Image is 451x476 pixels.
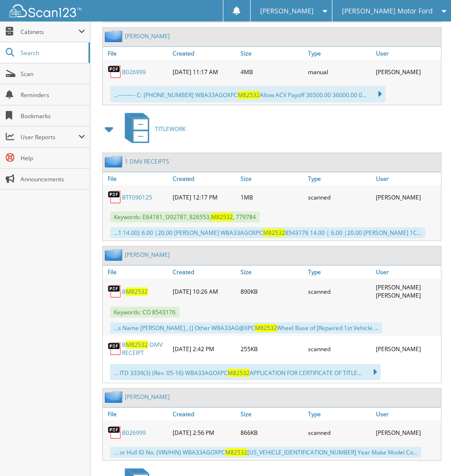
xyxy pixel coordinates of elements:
div: [DATE] 2:42 PM [170,338,238,359]
span: Keywords: CO 8543176 [110,307,179,318]
span: M82532 [228,369,250,377]
div: 4MB [238,62,306,81]
div: scanned [306,338,373,359]
span: [PERSON_NAME] [260,8,314,14]
span: TITLEWORK [155,125,186,133]
a: [PERSON_NAME] [125,251,170,259]
a: File [103,408,170,421]
span: User Reports [21,133,78,141]
a: B026999 [122,429,146,437]
a: 1 DMV RECEIPTS [125,157,169,166]
span: M82532 [263,229,285,237]
div: ... or Hull ID No. (VIN/HIN) WBA33AGOXPC [US_VEHICLE_IDENTIFICATION_NUMBER] Year Make Model Co... [110,447,421,458]
a: Type [306,266,373,278]
span: Keywords: E64181, D92787, 826553, , 779784 [110,211,260,222]
a: BM82532-DMV RECEIPT [122,341,168,357]
a: Type [306,172,373,185]
div: [DATE] 2:56 PM [170,423,238,442]
span: M82532 [238,91,260,99]
div: manual [306,62,373,81]
div: 255KB [238,338,306,359]
span: [PERSON_NAME] Motor Ford [342,8,433,14]
img: folder2.png [105,155,125,167]
div: ...--------- C: [PHONE_NUMBER] WBA33AGOXPC Allow ACV Payoff 36500.00 36000.00 0... [110,86,385,102]
div: [DATE] 10:26 AM [170,281,238,302]
iframe: Chat Widget [403,430,451,476]
span: Cabinets [21,28,78,36]
a: [PERSON_NAME] [125,393,170,401]
span: Reminders [21,91,85,99]
span: Announcements [21,175,85,183]
a: Size [238,47,306,60]
img: scan123-logo-white.svg [10,4,81,17]
a: [PERSON_NAME] [125,32,170,40]
span: M82532 [225,448,247,456]
a: Created [170,408,238,421]
a: Size [238,266,306,278]
div: scanned [306,281,373,302]
div: [PERSON_NAME] [374,62,441,81]
span: Scan [21,70,85,78]
span: M82532 [126,341,148,349]
a: Created [170,266,238,278]
img: PDF.png [108,65,122,79]
a: File [103,266,170,278]
div: scanned [306,188,373,207]
div: [DATE] 11:17 AM [170,62,238,81]
img: PDF.png [108,284,122,299]
a: B026999 [122,68,146,76]
a: User [374,266,441,278]
span: M82532 [255,324,277,332]
a: Type [306,47,373,60]
span: Bookmarks [21,112,85,120]
a: User [374,172,441,185]
a: TITLEWORK [119,110,186,148]
div: ...1 14.00} 6.00 |20.00 [PERSON_NAME] WBA33AGOXPC 8543176 14.00 | 6.00 |20.00 [PERSON_NAME] 1C... [110,227,425,238]
a: File [103,47,170,60]
div: scanned [306,423,373,442]
img: folder2.png [105,249,125,261]
div: ... ITD 3339(3) (Rev. 05-16) WBA33AGOXPC APPLICATION FOR CERTIFICATE OF TITLE... [110,364,381,380]
img: PDF.png [108,342,122,356]
a: BM82532 [122,288,148,296]
img: PDF.png [108,425,122,440]
span: M82532 [126,288,148,296]
div: 1MB [238,188,306,207]
a: Created [170,172,238,185]
span: Help [21,154,85,162]
div: 866KB [238,423,306,442]
div: [PERSON_NAME] [374,188,441,207]
a: Created [170,47,238,60]
a: BTF090125 [122,193,152,201]
span: Search [21,49,84,57]
a: File [103,172,170,185]
div: [PERSON_NAME] [374,423,441,442]
div: [PERSON_NAME] [PERSON_NAME] [374,281,441,302]
img: folder2.png [105,30,125,42]
a: Type [306,408,373,421]
div: ...s Name [PERSON_NAME] , (] Other WBA33AG@XPC Wheel Base of [Repaired 1st Vehicle ... [110,322,382,333]
a: User [374,408,441,421]
div: [DATE] 12:17 PM [170,188,238,207]
span: M82532 [211,213,233,221]
div: [PERSON_NAME] [374,338,441,359]
div: 890KB [238,281,306,302]
img: folder2.png [105,391,125,403]
a: User [374,47,441,60]
a: Size [238,408,306,421]
img: PDF.png [108,190,122,204]
a: Size [238,172,306,185]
